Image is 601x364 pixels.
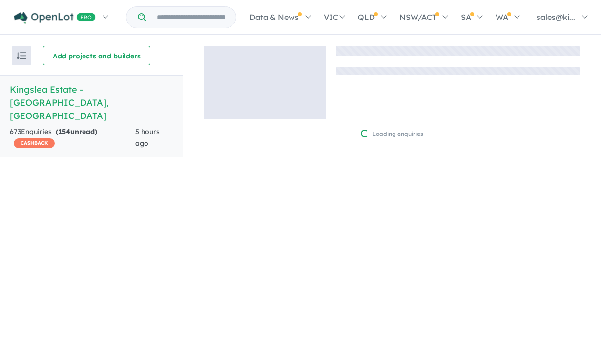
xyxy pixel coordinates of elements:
strong: ( unread) [56,127,97,136]
div: 673 Enquir ies [10,126,135,150]
span: CASHBACK [14,138,55,148]
input: Try estate name, suburb, builder or developer [148,7,234,28]
span: sales@ki... [537,12,575,22]
button: Add projects and builders [43,46,150,65]
img: sort.svg [17,52,26,59]
span: 5 hours ago [135,127,160,148]
div: Loading enquiries [361,129,423,139]
img: Openlot PRO Logo White [14,12,96,24]
span: 154 [58,127,70,136]
h5: Kingslea Estate - [GEOGRAPHIC_DATA] , [GEOGRAPHIC_DATA] [10,83,173,122]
